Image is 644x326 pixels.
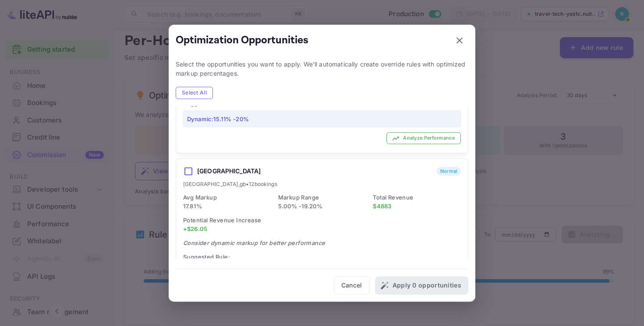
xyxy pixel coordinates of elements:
span: Suggested Rule: [183,100,230,107]
span: Consider dynamic markup for better performance [183,239,325,246]
p: [GEOGRAPHIC_DATA] , gb • 12 bookings [183,180,461,188]
button: Cancel [334,276,370,294]
span: Potential Revenue Increase [183,217,261,224]
p: +$ 26.05 [183,225,461,234]
span: Dynamic: 15.11 % - 20 % [187,116,249,123]
span: Markup Range [278,194,319,201]
span: Avg Markup [183,194,217,201]
button: Select All [176,87,213,99]
h6: [GEOGRAPHIC_DATA] [197,166,261,177]
span: Total Revenue [373,194,413,201]
span: Normal [437,168,461,175]
button: Analyze Performance [386,133,461,144]
span: Suggested Rule: [183,253,230,260]
p: $ 4883 [373,202,461,211]
h5: Optimization Opportunities [176,33,308,47]
p: Select the opportunities you want to apply. We'll automatically create override rules with optimi... [176,60,468,78]
p: 5.00 % - 19.20 % [278,202,366,211]
p: 17.81 % [183,202,271,211]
